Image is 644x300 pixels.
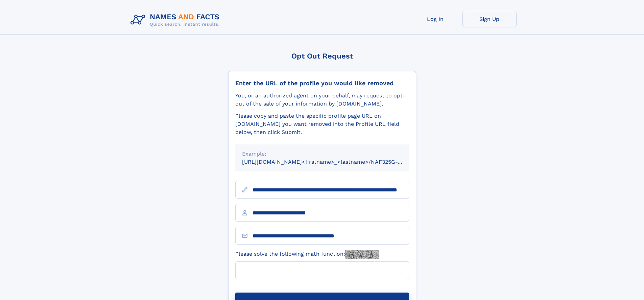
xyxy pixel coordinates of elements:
small: [URL][DOMAIN_NAME]<firstname>_<lastname>/NAF325G-xxxxxxxx [242,159,422,165]
div: Please copy and paste the specific profile page URL on [DOMAIN_NAME] you want removed into the Pr... [235,112,409,136]
a: Sign Up [462,11,517,27]
div: Opt Out Request [228,52,416,60]
div: Enter the URL of the profile you would like removed [235,79,409,87]
label: Please solve the following math function: [235,250,379,259]
div: Example: [242,150,402,158]
div: You, or an authorized agent on your behalf, may request to opt-out of the sale of your informatio... [235,92,409,108]
a: Log In [408,11,462,27]
img: Logo Names and Facts [128,11,225,29]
